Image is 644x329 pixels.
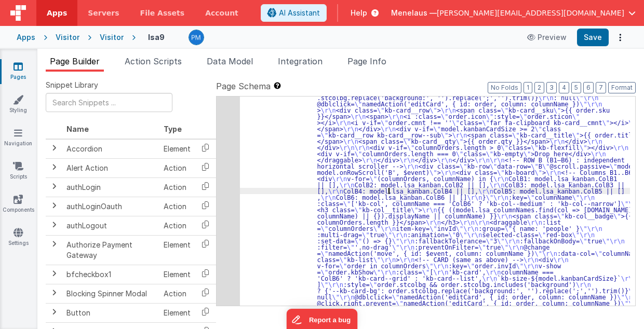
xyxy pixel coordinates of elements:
button: Save [577,29,609,46]
div: Visitor [56,32,79,43]
td: Action [159,284,195,303]
td: Action [159,177,195,197]
span: Data Model [207,56,253,66]
button: Preview [521,29,573,46]
h4: lsa9 [148,33,165,41]
input: Search Snippets ... [46,93,172,112]
td: Authorize Payment Gateway [62,235,159,265]
button: AI Assistant [261,4,327,22]
td: authLogout [62,216,159,235]
td: Element [159,303,195,322]
span: Name [66,125,89,133]
span: Type [164,125,182,133]
span: [PERSON_NAME][EMAIL_ADDRESS][DOMAIN_NAME] [437,8,624,18]
span: Help [351,8,367,18]
button: Format [608,82,636,93]
td: Button [62,303,159,322]
td: authLogin [62,177,159,197]
button: Menelaus — [PERSON_NAME][EMAIL_ADDRESS][DOMAIN_NAME] [391,8,636,18]
td: Element [159,235,195,265]
td: Accordion [62,139,159,159]
button: 5 [571,82,581,93]
td: Alert Action [62,158,159,177]
img: a12ed5ba5769bda9d2665f51d2850528 [189,30,204,45]
td: Action [159,197,195,216]
span: Apps [47,8,67,18]
td: Blocking Spinner Modal [62,284,159,303]
button: 3 [546,82,557,93]
button: 2 [534,82,544,93]
td: Action [159,216,195,235]
td: Action [159,158,195,177]
span: File Assets [140,8,185,18]
td: bfcheckbox1 [62,265,159,284]
span: Servers [88,8,119,18]
button: No Folds [488,82,521,93]
td: Element [159,265,195,284]
span: AI Assistant [279,8,320,18]
button: 6 [583,82,594,93]
td: Element [159,139,195,159]
span: Integration [278,56,323,66]
button: 1 [524,82,532,93]
span: Action Scripts [125,56,182,66]
button: 4 [559,82,569,93]
span: Menelaus — [391,8,437,18]
span: Snippet Library [46,80,98,90]
button: 7 [596,82,606,93]
span: Page Schema [216,80,271,92]
td: authLoginOauth [62,197,159,216]
div: Visitor [100,32,124,43]
div: Apps [17,32,35,43]
span: Page Info [347,56,386,66]
span: Page Builder [50,56,100,66]
button: Options [613,30,627,45]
